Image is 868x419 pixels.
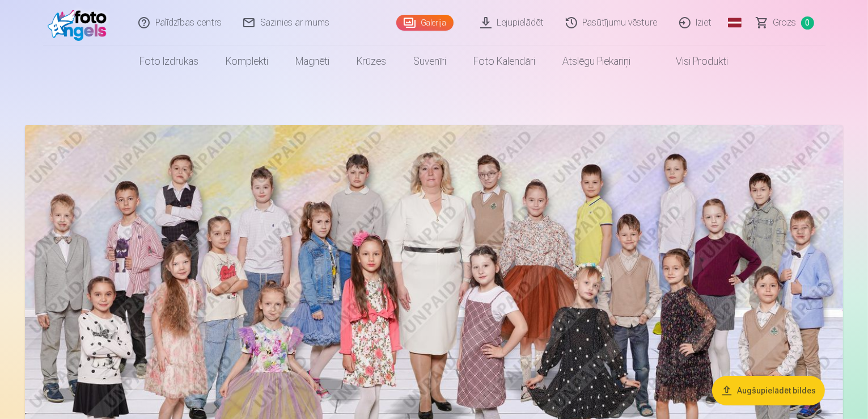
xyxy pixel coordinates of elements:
span: 0 [801,16,814,30]
img: /fa4 [48,5,113,41]
a: Galerija [396,15,454,31]
a: Foto kalendāri [460,45,549,77]
a: Visi produkti [645,45,742,77]
a: Krūzes [344,45,400,77]
button: Augšupielādēt bildes [712,376,825,405]
a: Atslēgu piekariņi [549,45,645,77]
a: Foto izdrukas [126,45,213,77]
span: Grozs [773,16,797,30]
a: Suvenīri [400,45,460,77]
a: Magnēti [282,45,344,77]
a: Komplekti [213,45,282,77]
